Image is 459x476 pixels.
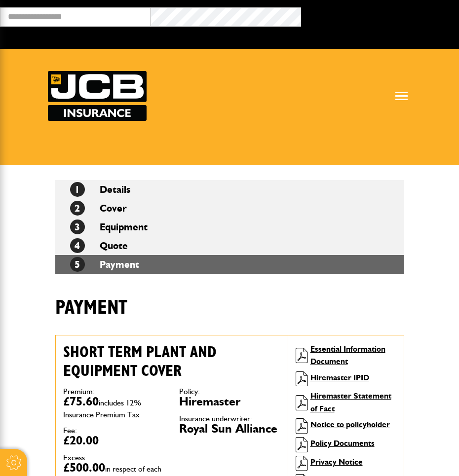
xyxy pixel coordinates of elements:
a: Policy Documents [310,439,375,448]
dt: Insurance underwriter: [179,415,280,423]
a: Hiremaster IPID [310,373,369,382]
dd: £75.60 [63,396,164,419]
span: 1 [70,182,85,197]
span: includes 12% Insurance Premium Tax [63,398,141,419]
dt: Excess: [63,454,164,462]
dt: Premium: [63,388,164,396]
a: 4Quote [70,240,128,252]
h1: Payment [55,296,127,320]
dd: Hiremaster [179,396,280,407]
span: 2 [70,201,85,216]
a: 3Equipment [70,221,148,233]
a: Essential Information Document [310,344,385,366]
dd: Royal Sun Alliance [179,423,280,435]
span: 3 [70,220,85,234]
a: 1Details [70,183,130,195]
a: Notice to policyholder [310,420,390,429]
img: JCB Insurance Services logo [48,71,147,121]
dt: Policy: [179,388,280,396]
li: Payment [55,255,404,274]
dt: Fee: [63,427,164,435]
span: 5 [70,257,85,272]
dd: £20.00 [63,435,164,446]
h2: Short term plant and equipment cover [63,343,280,381]
button: Broker Login [301,7,452,23]
span: 4 [70,238,85,253]
a: Hiremaster Statement of Fact [310,391,391,413]
a: JCB Insurance Services [48,71,147,121]
a: Privacy Notice [310,457,363,467]
a: 2Cover [70,202,127,214]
